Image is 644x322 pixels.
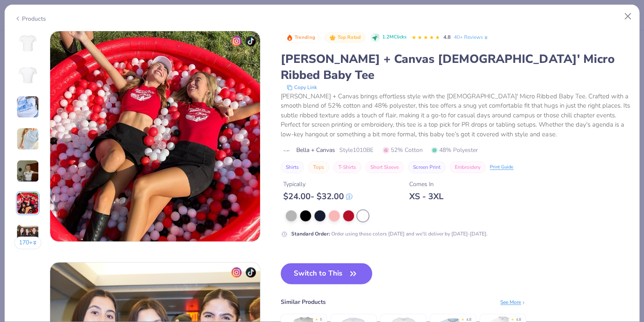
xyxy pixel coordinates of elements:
div: ★ [315,317,318,320]
img: tiktok-icon.png [246,36,256,46]
span: Trending [295,35,315,40]
div: Comes In [409,180,443,189]
div: ★ [511,317,514,320]
img: User generated content [16,192,39,214]
strong: Standard Order : [291,230,330,237]
button: Embroidery [450,161,486,173]
img: User generated content [16,160,39,182]
div: [PERSON_NAME] + Canvas [DEMOGRAPHIC_DATA]' Micro Ribbed Baby Tee [281,51,630,83]
img: Front [18,32,38,53]
div: Print Guide [490,164,513,171]
button: 170+ [14,236,42,249]
img: insta-icon.png [231,267,241,277]
img: fa83b192-0efc-467c-952c-f02aac8e77b2 [50,31,260,241]
img: brand logo [281,147,292,154]
button: Screen Print [408,161,445,173]
a: 40+ Reviews [454,33,489,41]
span: Style 1010BE [339,146,373,154]
div: Typically [283,180,352,189]
img: User generated content [16,224,39,246]
span: Top Rated [338,35,361,40]
div: $ 24.00 - $ 32.00 [283,191,352,202]
div: XS - 3XL [409,191,443,202]
span: 4.8 [443,34,451,41]
div: Order using these colors [DATE] and we'll deliver by [DATE]-[DATE]. [291,230,488,238]
img: Top Rated sort [329,34,336,41]
img: tiktok-icon.png [246,267,256,277]
button: Badge Button [282,32,319,43]
div: Products [14,14,46,23]
span: 52% Cotton [383,146,423,154]
div: See More [500,298,526,306]
div: [PERSON_NAME] + Canvas brings effortless style with the [DEMOGRAPHIC_DATA]' Micro Ribbed Baby Tee... [281,92,630,139]
button: Short Sleeve [365,161,404,173]
div: Similar Products [281,298,326,306]
div: 4.8 Stars [411,31,440,44]
img: Trending sort [286,34,293,41]
img: insta-icon.png [231,36,241,46]
button: Tops [308,161,329,173]
button: copy to clipboard [284,83,319,92]
span: Bella + Canvas [296,146,335,154]
button: Switch to This [281,263,372,284]
button: Shirts [281,161,304,173]
span: 1.2M Clicks [382,34,406,41]
button: T-Shirts [333,161,361,173]
button: Close [620,8,636,24]
img: User generated content [16,127,39,150]
span: 48% Polyester [431,146,478,154]
div: ★ [461,317,464,320]
button: Badge Button [325,32,365,43]
img: Back [18,65,38,85]
img: User generated content [16,95,39,118]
